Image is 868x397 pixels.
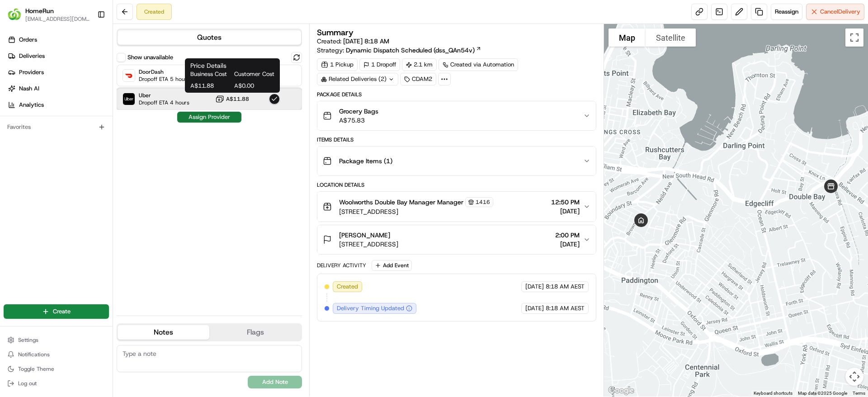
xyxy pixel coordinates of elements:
[343,37,389,45] span: [DATE] 8:18 AM
[546,304,585,312] span: 8:18 AM AEST
[845,368,863,386] button: Map camera controls
[317,46,481,55] div: Strategy:
[4,65,113,80] a: Providers
[19,52,45,60] span: Deliveries
[853,391,865,396] a: Terms
[4,363,109,375] button: Toggle Theme
[317,262,366,269] div: Delivery Activity
[19,85,39,93] span: Nash AI
[551,198,580,207] span: 12:50 PM
[646,28,696,47] button: Show satellite imagery
[4,49,113,63] a: Deliveries
[190,70,231,78] span: Business Cost
[4,348,109,361] button: Notifications
[806,4,864,20] button: CancelDelivery
[372,260,412,271] button: Add Event
[359,58,400,71] div: 1 Dropoff
[139,92,189,99] span: Uber
[53,307,71,316] span: Create
[525,283,544,291] span: [DATE]
[4,120,109,134] div: Favorites
[551,207,580,216] span: [DATE]
[775,8,798,16] span: Reassign
[4,4,94,25] button: HomeRunHomeRun[EMAIL_ADDRESS][DOMAIN_NAME]
[7,7,22,22] img: HomeRun
[4,98,113,112] a: Analytics
[139,76,189,83] span: Dropoff ETA 5 hours
[339,156,392,165] span: Package Items ( 1 )
[317,37,389,46] span: Created:
[177,112,241,123] button: Assign Provider
[337,304,404,312] span: Delivery Timing Updated
[19,36,37,44] span: Orders
[25,6,54,15] button: HomeRun
[317,181,596,189] div: Location Details
[317,28,354,37] h3: Summary
[339,231,390,240] span: [PERSON_NAME]
[317,58,358,71] div: 1 Pickup
[606,385,636,397] a: Open this area in Google Maps (opens a new window)
[317,147,595,175] button: Package Items (1)
[339,116,378,125] span: A$75.83
[555,240,580,249] span: [DATE]
[439,58,518,71] a: Created via Automation
[400,73,436,85] div: CDAM2
[346,46,475,55] span: Dynamic Dispatch Scheduled (dss_QAn54v)
[525,304,544,312] span: [DATE]
[4,334,109,346] button: Settings
[606,385,636,397] img: Google
[139,99,189,106] span: Dropoff ETA 4 hours
[317,91,596,98] div: Package Details
[339,198,463,207] span: Woolworths Double Bay Manager Manager
[18,351,50,358] span: Notifications
[118,30,301,45] button: Quotes
[754,390,793,397] button: Keyboard shortcuts
[4,81,113,96] a: Nash AI
[4,33,113,47] a: Orders
[476,198,490,206] span: 1416
[4,377,109,390] button: Log out
[123,70,135,81] img: DoorDash
[339,240,398,249] span: [STREET_ADDRESS]
[845,28,863,47] button: Toggle fullscreen view
[555,231,580,240] span: 2:00 PM
[123,93,135,105] img: Uber
[209,325,301,340] button: Flags
[234,82,274,90] span: A$0.00
[19,101,44,109] span: Analytics
[19,68,44,76] span: Providers
[317,101,595,130] button: Grocery BagsA$75.83
[820,8,860,16] span: Cancel Delivery
[215,95,249,104] button: A$11.88
[546,283,585,291] span: 8:18 AM AEST
[190,82,231,90] span: A$11.88
[609,28,646,47] button: Show street map
[4,304,109,319] button: Create
[317,225,595,254] button: [PERSON_NAME][STREET_ADDRESS]2:00 PM[DATE]
[346,46,481,55] a: Dynamic Dispatch Scheduled (dss_QAn54v)
[18,380,37,387] span: Log out
[337,283,358,291] span: Created
[234,70,274,78] span: Customer Cost
[317,136,596,143] div: Items Details
[127,53,173,61] label: Show unavailable
[339,107,378,116] span: Grocery Bags
[118,325,209,340] button: Notes
[18,336,38,344] span: Settings
[139,68,189,76] span: DoorDash
[317,73,398,85] div: Related Deliveries (2)
[402,58,437,71] div: 2.1 km
[771,4,802,20] button: Reassign
[226,95,249,103] span: A$11.88
[190,61,274,70] h1: Price Details
[798,391,847,396] span: Map data ©2025 Google
[18,365,54,373] span: Toggle Theme
[317,192,595,222] button: Woolworths Double Bay Manager Manager1416[STREET_ADDRESS]12:50 PM[DATE]
[339,207,493,216] span: [STREET_ADDRESS]
[25,15,90,23] button: [EMAIL_ADDRESS][DOMAIN_NAME]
